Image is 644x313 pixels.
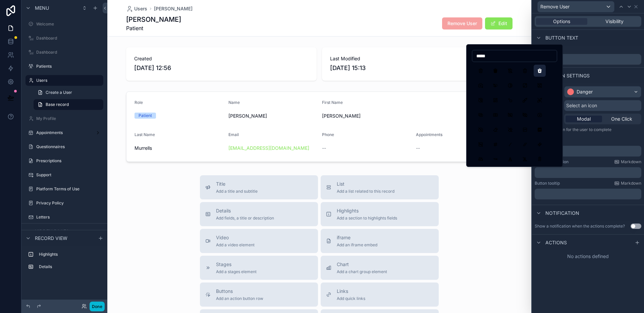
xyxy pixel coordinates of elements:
span: Add a video element [216,242,255,248]
span: Record view [35,235,67,242]
button: Graph [519,124,531,136]
div: Show a notification when the actions complete? [535,224,625,229]
span: Buttons [216,288,263,295]
button: Edit [485,17,513,29]
button: Remove User [537,1,614,12]
button: CarCrash [489,79,501,91]
span: iframe [337,234,377,241]
button: Tractor [475,153,487,165]
button: GenderTrasvesti [504,94,516,106]
button: Hash [489,138,501,150]
a: Prescriptions [25,155,103,166]
button: CashOff [519,109,531,121]
label: Button tooltip [535,181,560,186]
button: CashBanknoteOff [504,109,516,121]
button: TrafficCone [504,153,516,165]
label: My Profile [36,116,102,121]
label: Platform Terms of Use [36,186,102,192]
div: scrollable content [535,146,641,156]
button: iframeAdd an iframe embed [321,229,439,253]
button: Contrast [504,79,516,91]
button: Done [90,302,105,311]
button: TrashFilled [489,65,501,77]
span: Chart [337,261,387,268]
a: Markdown [614,181,641,186]
button: TrashXFilled [534,65,546,77]
a: Appointments [25,127,103,138]
button: Track [534,138,546,150]
a: Dashboard [25,33,103,44]
button: LinksAdd quick links [321,283,439,307]
a: Patients [25,61,103,72]
span: Add a stages element [216,269,257,274]
button: DetailsAdd fields, a title or description [200,202,318,226]
div: scrollable content [535,167,641,178]
label: Users [36,78,99,83]
label: Patients [36,64,102,69]
button: ListAdd a list related to this record [321,175,439,199]
span: Patient [126,24,181,32]
button: HighlightsAdd a section to highlights fields [321,202,439,226]
button: ContrastOff [475,94,487,106]
div: No actions defined [532,250,644,262]
span: Add a title and subtitle [216,189,258,194]
span: [PERSON_NAME] [154,5,193,12]
span: Add a chart group element [337,269,387,274]
button: Brush [519,94,531,106]
span: Create a User [46,90,72,95]
button: ChartAdd a chart group element [321,256,439,280]
span: Notification [545,210,579,216]
span: Users [134,5,147,12]
button: EraserOff [504,124,516,136]
label: Welcome [36,21,102,27]
a: Users [25,75,103,86]
button: CashBanknote [489,109,501,121]
label: Highlights [39,252,101,257]
button: Contrast2 [519,79,531,91]
span: Add an iframe embed [337,242,377,248]
span: Base record [46,102,69,107]
a: Markdown [614,159,641,165]
a: Welcome [25,19,103,29]
span: Remove User [540,3,570,10]
button: TitleAdd a title and subtitle [200,175,318,199]
label: Questionnaires [36,144,102,149]
button: TrashX [519,65,531,77]
span: Actions [545,239,567,246]
a: Privacy Policy [25,198,103,208]
button: Slash [504,138,516,150]
span: Links [337,288,365,295]
span: List [337,181,394,187]
button: DashboardOff [475,124,487,136]
button: Contrast2Off [534,79,546,91]
button: VideoAdd a video element [200,229,318,253]
div: scrollable content [535,189,641,199]
span: Title [216,181,258,187]
h1: [PERSON_NAME] [126,15,181,24]
button: Trash [475,65,487,77]
button: Danger [564,86,641,98]
button: CameraShare [475,79,487,91]
button: TrafficConeOff [519,153,531,165]
button: GraphFilled [534,124,546,136]
span: Options [553,18,570,25]
a: Letters [25,212,103,223]
span: One Click [611,116,632,122]
a: Questionnaires [25,141,103,152]
p: A form will open for the user to complete [535,127,641,135]
button: StagesAdd a stages element [200,256,318,280]
label: Details [39,264,101,269]
span: Add quick links [337,296,365,301]
span: Add fields, a title or description [216,215,274,221]
button: Slashes [519,138,531,150]
span: Button text [545,35,578,41]
label: Appointments [36,130,93,135]
a: My Profile [25,113,103,124]
span: Markdown [621,159,641,165]
a: Base record [34,99,103,110]
div: Danger [577,88,593,95]
button: Eraser [489,124,501,136]
span: Stages [216,261,257,268]
button: TrafficLights [534,153,546,165]
span: Button settings [545,72,590,79]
